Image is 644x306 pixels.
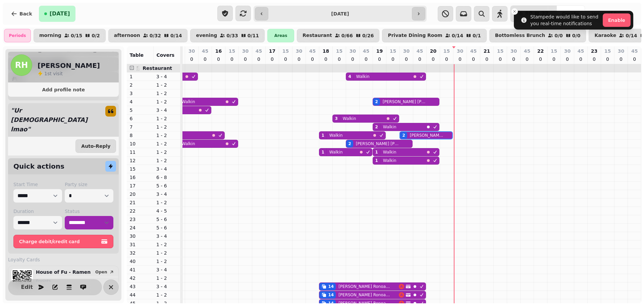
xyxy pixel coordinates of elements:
[343,116,356,121] p: Walkin
[473,33,481,38] p: 0 / 1
[189,56,194,62] p: 0
[530,13,600,27] div: Stampede would like to send you real-time notifications
[363,48,369,54] p: 45
[323,48,329,54] p: 18
[156,140,178,147] p: 1 - 2
[282,48,289,54] p: 15
[20,280,34,294] button: Edit
[129,124,151,130] p: 7
[511,48,517,54] p: 30
[44,70,63,77] p: visit
[114,33,140,38] p: afternoon
[156,90,178,97] p: 1 - 2
[335,116,337,121] div: 3
[135,65,172,71] span: 🍴 Restaurant
[129,250,151,256] p: 32
[375,158,378,163] div: 1
[489,29,586,42] button: Bottomless Brunch0/00/0
[129,90,151,97] p: 3
[444,56,449,62] p: 0
[150,33,161,38] p: 0 / 32
[23,285,31,290] span: Edit
[202,56,208,62] p: 0
[38,61,100,70] h2: [PERSON_NAME]
[129,140,151,147] p: 10
[356,74,370,79] p: Walkin
[594,33,616,38] p: Karaoke
[338,301,391,306] p: [PERSON_NAME] Ronoastro
[129,191,151,198] p: 20
[430,48,436,54] p: 20
[93,269,117,275] button: Open
[603,13,631,27] button: Enable
[108,29,188,42] button: afternoon0/320/14
[5,6,38,22] button: Back
[156,216,178,223] p: 5 - 6
[591,56,597,62] p: 0
[129,82,151,88] p: 2
[8,103,100,137] p: " Ur [DEMOGRAPHIC_DATA] lmao "
[229,48,235,54] p: 15
[328,301,334,306] div: 14
[129,174,151,181] p: 16
[156,149,178,156] p: 1 - 2
[47,71,53,76] span: st
[156,82,178,88] p: 1 - 2
[16,87,111,92] span: Add profile note
[404,56,409,62] p: 0
[350,56,355,62] p: 0
[4,29,31,42] div: Periods
[129,216,151,223] p: 23
[457,56,463,62] p: 0
[190,29,265,42] button: evening0/330/11
[457,48,463,54] p: 30
[497,48,503,54] p: 15
[390,48,396,54] p: 15
[383,99,426,104] p: [PERSON_NAME] [PERSON_NAME]
[156,107,178,114] p: 3 - 4
[13,208,62,215] label: Duration
[452,33,463,38] p: 0 / 14
[303,33,332,38] p: Restaurant
[410,133,444,138] p: [PERSON_NAME] [PERSON_NAME]
[376,48,383,54] p: 19
[50,11,70,16] span: [DATE]
[631,48,638,54] p: 45
[156,233,178,239] p: 3 - 4
[44,71,47,76] span: 1
[129,132,151,139] p: 8
[497,56,503,62] p: 0
[202,48,208,54] p: 45
[13,235,113,248] button: Charge debit/credit card
[8,256,40,263] span: Loyalty Cards
[156,182,178,189] p: 5 - 6
[511,6,557,22] button: 8027
[156,208,178,214] p: 4 - 5
[572,33,581,38] p: 0 / 0
[382,29,486,42] button: Private Dining Room0/140/1
[226,33,238,38] p: 0 / 33
[524,48,530,54] p: 45
[390,56,395,62] p: 0
[578,56,583,62] p: 0
[362,33,374,38] p: 0 / 26
[484,56,489,62] p: 0
[551,48,557,54] p: 15
[383,124,396,130] p: Walkin
[13,181,62,188] label: Start Time
[632,56,637,62] p: 0
[129,199,151,206] p: 21
[129,275,151,281] p: 42
[383,149,396,155] p: Walkin
[129,224,151,231] p: 24
[34,29,106,42] button: morning0/150/2
[81,144,110,148] span: Auto-Reply
[604,48,611,54] p: 15
[129,208,151,214] p: 22
[329,149,343,155] p: Walkin
[182,141,195,146] p: Walkin
[11,85,116,94] button: Add profile note
[377,56,382,62] p: 0
[156,224,178,231] p: 5 - 6
[591,48,597,54] p: 23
